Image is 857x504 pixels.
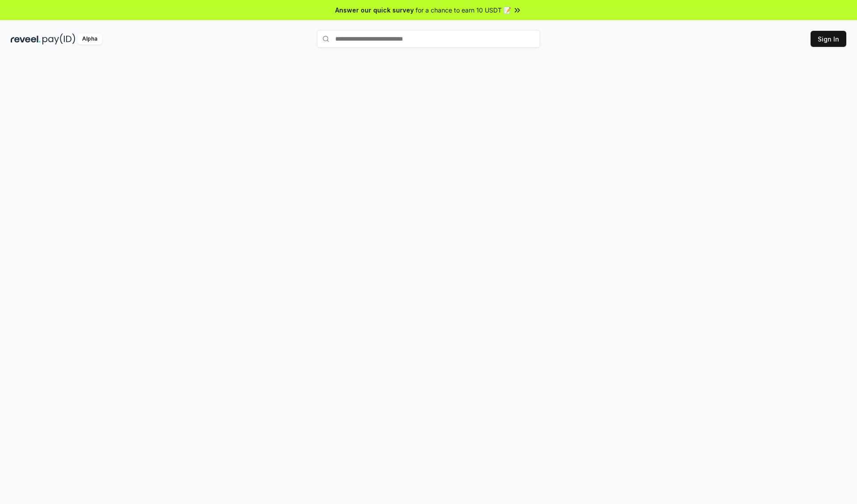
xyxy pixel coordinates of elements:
img: pay_id [42,33,75,45]
span: for a chance to earn 10 USDT 📝 [416,5,511,15]
button: Sign In [811,31,846,47]
img: reveel_dark [11,33,41,45]
div: Alpha [77,33,102,45]
span: Answer our quick survey [335,5,414,15]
